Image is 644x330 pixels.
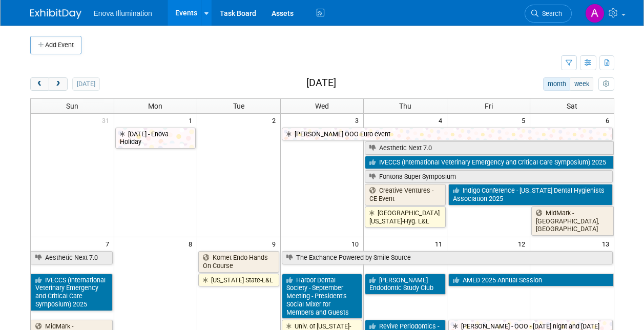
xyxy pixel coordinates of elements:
span: Search [538,10,562,17]
span: 6 [605,114,614,127]
span: 3 [354,114,363,127]
a: Fontona Super Symposium [365,170,612,183]
button: week [570,77,593,91]
a: [PERSON_NAME] Endodontic Study Club [365,274,446,295]
span: 31 [101,114,114,127]
a: Aesthetic Next 7.0 [31,251,113,264]
a: MidMark - [GEOGRAPHIC_DATA], [GEOGRAPHIC_DATA] [531,207,613,236]
button: myCustomButton [598,77,614,91]
button: [DATE] [72,77,99,91]
a: Creative Ventures - CE Event [365,184,446,205]
a: AMED 2025 Annual Session [448,274,614,287]
button: Add Event [30,36,81,54]
span: Wed [315,102,329,110]
a: Search [525,5,572,23]
a: The Exchance Powered by Smile Source [282,251,613,264]
a: Indigo Conference - [US_STATE] Dental Hygienists Association 2025 [448,184,613,205]
a: [US_STATE] State-L&L [198,274,279,287]
a: [PERSON_NAME] OOO Euro event [282,128,613,141]
a: IVECCS (International Veterinary Emergency and Critical Care Symposium) 2025 [31,274,113,311]
a: Harbor Dental Society - September Meeting - President’s Social Mixer for Members and Guests [282,274,363,319]
a: Komet Endo Hands-On Course [198,251,279,272]
button: month [543,77,570,91]
span: Mon [148,102,162,110]
a: Aesthetic Next 7.0 [365,141,613,155]
span: 1 [188,114,197,127]
a: [DATE] - Enova Holiday [115,128,196,149]
span: 5 [521,114,530,127]
span: 9 [271,237,280,250]
span: 10 [350,237,363,250]
i: Personalize Calendar [603,81,610,88]
img: ExhibitDay [30,9,81,19]
span: Tue [233,102,244,110]
span: 12 [517,237,530,250]
a: [GEOGRAPHIC_DATA][US_STATE]-Hyg. L&L [365,207,446,228]
span: 7 [105,237,114,250]
span: 13 [601,237,614,250]
button: next [49,77,68,91]
span: Sun [66,102,78,110]
span: Thu [399,102,411,110]
h2: [DATE] [306,77,336,89]
a: IVECCS (International Veterinary Emergency and Critical Care Symposium) 2025 [365,156,613,169]
img: Andrea Miller [585,4,605,23]
button: prev [30,77,49,91]
span: 2 [271,114,280,127]
span: Fri [485,102,493,110]
span: 8 [188,237,197,250]
span: 4 [438,114,447,127]
span: Enova Illumination [94,9,152,17]
span: Sat [567,102,577,110]
span: 11 [434,237,447,250]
